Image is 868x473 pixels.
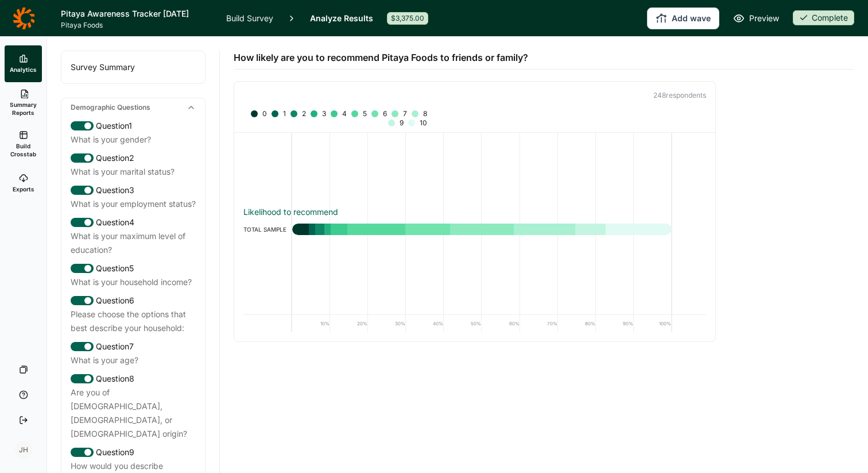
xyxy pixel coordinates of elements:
div: 40% [406,315,444,332]
p: 248 respondent s [243,91,706,100]
div: 20% [330,315,368,332]
div: Demographic Questions [61,98,205,117]
div: 6 [383,109,387,118]
span: Analytics [10,66,37,74]
div: 60% [482,315,520,332]
span: How likely are you to recommend Pitaya Foods to friends or family? [234,51,528,64]
div: Survey Summary [61,51,205,83]
div: 1 [283,109,286,118]
span: Pitaya Foods [61,21,212,30]
div: Question 3 [71,183,196,197]
h1: Pitaya Awareness Tracker [DATE] [61,7,212,21]
span: Summary Reports [9,101,37,117]
div: 9 [400,118,404,128]
button: Complete [793,10,854,26]
div: $3,375.00 [387,12,428,25]
span: Preview [749,11,779,25]
div: Likelihood to recommend [243,206,706,218]
div: Question 4 [71,216,196,229]
div: Question 2 [71,151,196,165]
div: TOTAL SAMPLE [243,222,292,236]
div: 90% [596,315,634,332]
div: What is your employment status? [71,197,196,211]
a: Build Crosstab [5,124,42,165]
div: 8 [423,109,427,118]
div: 50% [444,315,482,332]
div: 3 [322,109,326,118]
a: Exports [5,165,42,202]
div: Are you of [DEMOGRAPHIC_DATA], [DEMOGRAPHIC_DATA], or [DEMOGRAPHIC_DATA] origin? [71,386,196,441]
div: Please choose the options that best describe your household: [71,307,196,335]
div: 30% [368,315,406,332]
div: Question 1 [71,119,196,133]
div: 70% [520,315,558,332]
div: Question 6 [71,294,196,307]
a: Preview [733,11,779,25]
div: What is your household income? [71,275,196,289]
a: Summary Reports [5,82,42,124]
div: 7 [403,109,407,118]
span: Build Crosstab [9,142,37,158]
div: 100% [634,315,672,332]
span: Exports [13,185,34,193]
div: 2 [302,109,306,118]
div: 80% [558,315,596,332]
button: Add wave [647,7,719,29]
div: Question 7 [71,340,196,353]
a: Analytics [5,45,42,82]
div: What is your age? [71,353,196,367]
div: 10% [292,315,330,332]
div: What is your marital status? [71,165,196,179]
div: 4 [342,109,347,118]
div: What is your gender? [71,133,196,147]
div: Complete [793,10,854,25]
div: JH [14,441,33,459]
div: Question 9 [71,445,196,459]
div: What is your maximum level of education? [71,229,196,257]
div: Question 8 [71,372,196,386]
div: 10 [420,118,427,128]
div: Question 5 [71,262,196,275]
div: 0 [262,109,267,118]
div: 5 [363,109,367,118]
